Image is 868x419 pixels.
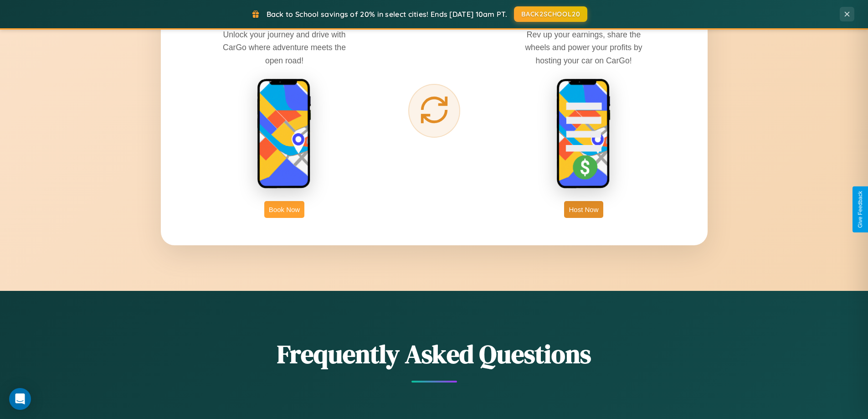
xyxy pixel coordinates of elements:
button: Book Now [264,201,304,218]
h2: Frequently Asked Questions [161,336,708,372]
div: Open Intercom Messenger [9,388,31,410]
p: Unlock your journey and drive with CarGo where adventure meets the open road! [216,28,353,67]
button: Host Now [564,201,603,218]
p: Rev up your earnings, share the wheels and power your profits by hosting your car on CarGo! [515,28,652,67]
img: host phone [556,78,611,190]
button: BACK2SCHOOL20 [514,6,587,22]
span: Back to School savings of 20% in select cities! Ends [DATE] 10am PT. [267,10,507,19]
div: Give Feedback [857,191,863,228]
img: rent phone [257,78,312,190]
